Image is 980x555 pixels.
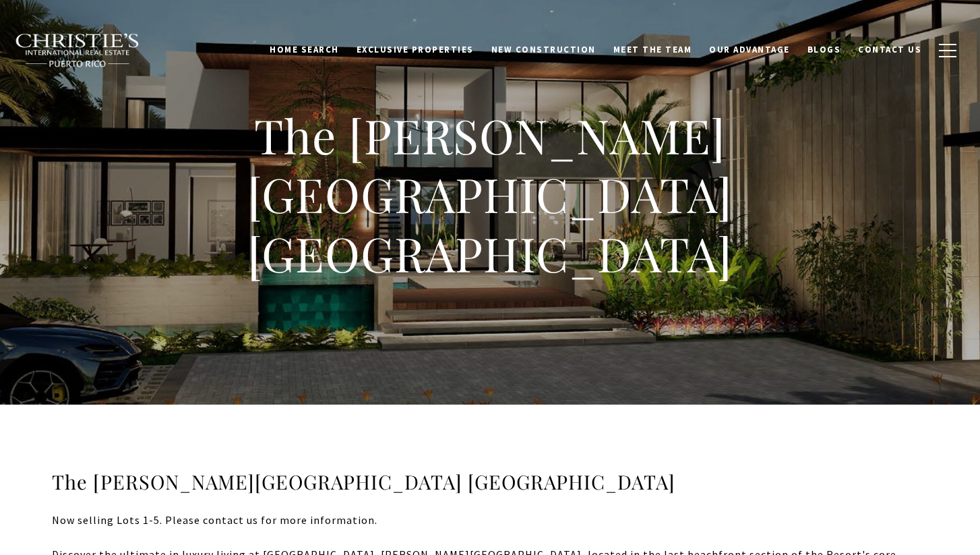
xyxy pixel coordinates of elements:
[858,44,921,55] span: Contact Us
[483,37,605,63] a: New Construction
[605,37,701,63] a: Meet the Team
[491,44,596,55] span: New Construction
[15,33,140,68] img: Christie's International Real Estate black text logo
[348,37,483,63] a: Exclusive Properties
[700,37,799,63] a: Our Advantage
[709,44,790,55] span: Our Advantage
[357,44,474,55] span: Exclusive Properties
[52,512,928,546] div: Now selling Lots 1-5. Please contact us for more information.
[799,37,850,63] a: Blogs
[52,469,928,495] h3: The [PERSON_NAME][GEOGRAPHIC_DATA] [GEOGRAPHIC_DATA]
[261,37,348,63] a: Home Search
[220,106,760,283] h1: The [PERSON_NAME][GEOGRAPHIC_DATA] [GEOGRAPHIC_DATA]
[807,44,841,55] span: Blogs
